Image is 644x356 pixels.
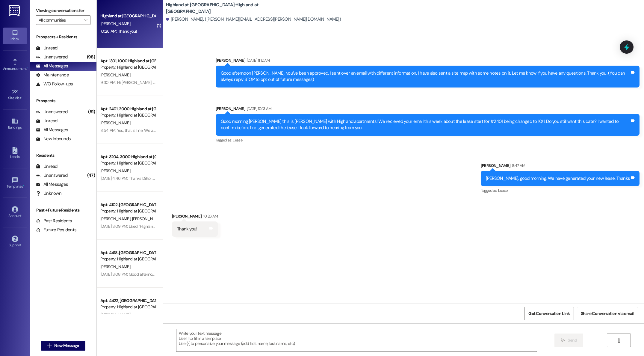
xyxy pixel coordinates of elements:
div: Property: Highland at [GEOGRAPHIC_DATA] [100,208,156,214]
div: Tagged as: [481,186,640,195]
div: 9:30 AM: Hi [PERSON_NAME], please let me know your thoughts on renewal. Thanks! [100,80,247,85]
div: 10:26 AM: Thank you! [100,28,137,34]
div: Property: Highland at [GEOGRAPHIC_DATA] [100,112,156,118]
div: Apt. 1301, 1000 Highland at [GEOGRAPHIC_DATA] [100,58,156,64]
div: Property: Highland at [GEOGRAPHIC_DATA] [100,304,156,310]
div: Tagged as: [216,136,640,144]
div: Thank you! [177,226,197,232]
div: Unanswered [36,109,68,115]
a: Inbox [3,28,27,44]
span: • [22,95,22,99]
div: Property: Highland at [GEOGRAPHIC_DATA] [100,256,156,262]
div: Unread [36,163,58,170]
i:  [561,338,565,343]
div: New Inbounds [36,136,71,142]
div: [PERSON_NAME] [216,57,640,66]
span: Share Conversation via email [581,310,634,317]
span: • [27,66,28,70]
div: [DATE] 11:12 AM [245,57,270,64]
div: 10:26 AM [202,213,218,219]
span: [PERSON_NAME] [100,168,130,174]
div: [PERSON_NAME], good morning. We have generated your new lease. Thanks [486,175,630,182]
div: [DATE] 4:46 PM: Thanks Ditto! 🩷 [100,176,157,181]
i:  [84,18,87,22]
span: [PERSON_NAME] [132,216,162,221]
label: Viewing conversations for [36,6,90,15]
div: Prospects + Residents [30,34,96,40]
span: • [23,183,24,188]
span: [PERSON_NAME] [100,120,130,126]
i:  [47,343,52,348]
div: [DATE] 3:08 PM: Good afternoon! Our office will be closed [DATE][DATE], in observance of [DATE]. ... [100,271,507,277]
span: [PERSON_NAME] [100,312,130,317]
div: [PERSON_NAME]. ([PERSON_NAME][EMAIL_ADDRESS][PERSON_NAME][DOMAIN_NAME]) [166,16,341,22]
div: Residents [30,152,96,159]
span: [PERSON_NAME] [100,72,130,78]
div: Past + Future Residents [30,207,96,213]
div: All Messages [36,181,68,188]
b: Highland at [GEOGRAPHIC_DATA]: Highland at [GEOGRAPHIC_DATA] [166,2,286,15]
div: [DATE] 10:13 AM [245,105,271,112]
span: Get Conversation Link [528,310,570,317]
div: Apt. 4102, [GEOGRAPHIC_DATA] at [GEOGRAPHIC_DATA] [100,202,156,208]
div: Property: Highland at [GEOGRAPHIC_DATA] [100,160,156,166]
a: Site Visit • [3,87,27,103]
div: Apt. 3204, 3000 Highland at [GEOGRAPHIC_DATA] [100,154,156,160]
div: Apt. 4422, [GEOGRAPHIC_DATA] at [GEOGRAPHIC_DATA] [100,298,156,304]
div: Apt. 4418, [GEOGRAPHIC_DATA] at [GEOGRAPHIC_DATA] [100,250,156,256]
div: Apt. 2401, 2000 Highland at [GEOGRAPHIC_DATA] [100,106,156,112]
span: [PERSON_NAME] [100,264,130,269]
button: New Message [41,341,85,351]
div: Prospects [30,98,96,104]
a: Account [3,204,27,221]
span: New Message [54,343,79,349]
div: Unread [36,118,58,124]
div: 8:54 AM: Yes, that is fine. We are here until 5:30 [100,128,183,133]
div: [PERSON_NAME] [216,105,640,114]
div: Future Residents [36,227,76,233]
div: Good afternoon [PERSON_NAME], you've been approved. I sent over an email with different informati... [221,70,630,83]
div: Unanswered [36,172,68,179]
div: Highland at [GEOGRAPHIC_DATA] [100,13,156,19]
div: All Messages [36,127,68,133]
div: WO Follow-ups [36,81,73,87]
div: Unknown [36,190,61,197]
input: All communities [39,15,81,25]
div: 8:47 AM [510,162,525,169]
div: Good morning [PERSON_NAME] this is [PERSON_NAME] with Highland apartments! We recieved your email... [221,118,630,131]
div: (47) [86,171,96,180]
div: Past Residents [36,218,72,224]
a: Support [3,234,27,250]
span: [PERSON_NAME] [100,21,130,26]
a: Templates • [3,175,27,191]
div: Property: Highland at [GEOGRAPHIC_DATA] [100,64,156,70]
span: Lease [498,188,508,193]
button: Send [554,334,583,347]
i:  [616,338,621,343]
div: [PERSON_NAME] [172,213,218,221]
div: (51) [87,107,96,117]
span: [PERSON_NAME] [100,216,132,221]
button: Share Conversation via email [577,307,638,320]
div: (98) [85,52,96,62]
div: [PERSON_NAME] [481,162,640,171]
span: Lease [233,138,242,143]
div: Unanswered [36,54,68,60]
div: All Messages [36,63,68,69]
div: Unread [36,45,58,51]
img: ResiDesk Logo [9,5,21,16]
a: Leads [3,145,27,162]
span: Send [568,337,577,343]
div: Maintenance [36,72,69,78]
button: Get Conversation Link [524,307,574,320]
a: Buildings [3,116,27,132]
